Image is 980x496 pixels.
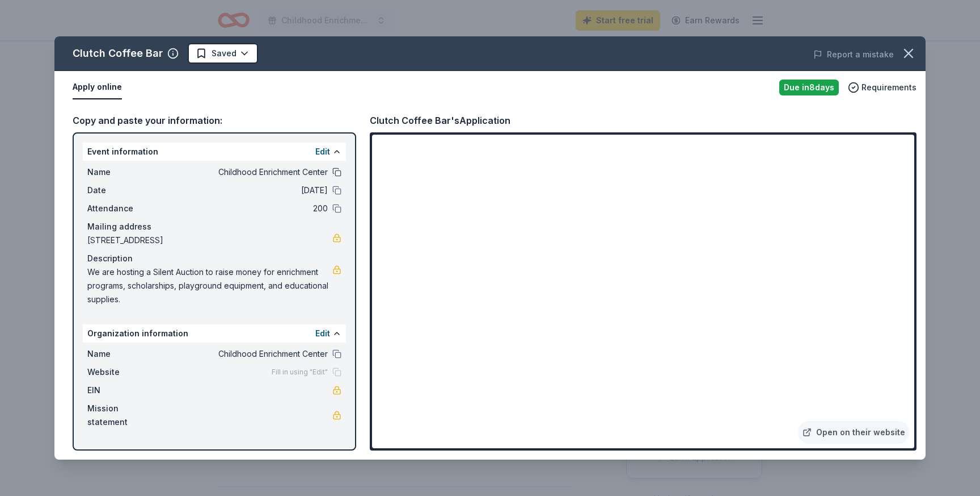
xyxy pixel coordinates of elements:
div: Description [87,252,341,265]
div: Organization information [83,324,346,343]
button: Edit [315,145,330,159]
span: Date [87,184,163,197]
div: Event information [83,143,346,161]
span: Requirements [861,81,916,94]
span: We are hosting a Silent Auction to raise money for enrichment programs, scholarships, playground ... [87,265,332,306]
span: EIN [87,384,163,397]
span: Childhood Enrichment Center [163,165,328,179]
div: Clutch Coffee Bar's Application [370,113,510,128]
span: 200 [163,202,328,215]
span: Saved [212,47,236,60]
div: Due in 8 days [779,80,839,95]
button: Requirements [848,81,916,94]
span: [DATE] [163,184,328,197]
span: Name [87,165,163,179]
span: Mission statement [87,402,163,429]
button: Saved [188,43,258,64]
div: Copy and paste your information: [73,113,356,128]
button: Report a mistake [813,48,894,61]
div: Clutch Coffee Bar [73,44,163,62]
div: Mailing address [87,220,341,234]
span: Name [87,347,163,361]
a: Open on their website [798,421,910,444]
button: Edit [315,327,330,340]
span: Childhood Enrichment Center [163,347,328,361]
span: [STREET_ADDRESS] [87,234,332,247]
span: Website [87,365,163,379]
button: Apply online [73,76,122,99]
span: Attendance [87,202,163,215]
span: Fill in using "Edit" [272,368,328,377]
